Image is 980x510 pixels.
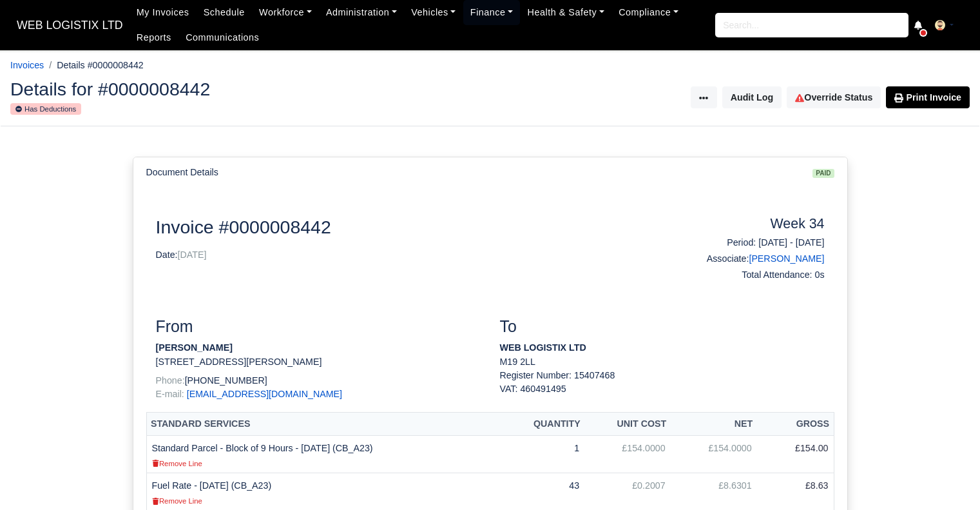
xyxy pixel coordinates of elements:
[671,412,757,436] th: Net
[146,436,503,473] td: Standard Parcel - Block of 9 Hours - [DATE] (CB_A23)
[152,497,202,505] small: Remove Line
[156,389,184,399] span: E-mail:
[500,382,825,396] div: VAT: 460491495
[584,436,671,473] td: £154.0000
[757,436,834,473] td: £154.00
[152,460,202,467] small: Remove Line
[156,374,481,387] p: [PHONE_NUMBER]
[10,12,130,38] span: WEB LOGISTIX LTD
[130,25,178,50] a: Reports
[156,317,481,337] h3: From
[156,248,653,262] p: Date:
[672,216,825,233] h4: Week 34
[886,86,970,108] a: Print Invoice
[672,253,825,264] h6: Associate:
[146,412,503,436] th: Standard Services
[672,237,825,248] h6: Period: [DATE] - [DATE]
[156,342,233,353] strong: [PERSON_NAME]
[584,412,671,436] th: Unit Cost
[490,369,834,397] div: Register Number: 15407468
[715,13,908,37] input: Search...
[187,389,342,399] a: [EMAIL_ADDRESS][DOMAIN_NAME]
[500,317,825,337] h3: To
[749,253,824,264] a: [PERSON_NAME]
[812,169,834,178] span: paid
[156,216,653,238] h2: Invoice #0000008442
[500,355,825,369] p: M19 2LL
[44,58,144,73] li: Details #0000008442
[500,342,586,353] strong: WEB LOGISTIX LTD
[156,375,185,386] span: Phone:
[152,458,202,468] a: Remove Line
[722,86,782,108] button: Audit Log
[10,13,130,38] a: WEB LOGISTIX LTD
[10,80,481,98] h2: Details for #0000008442
[757,412,834,436] th: Gross
[672,270,825,280] h6: Total Attendance: 0s
[156,355,481,369] p: [STREET_ADDRESS][PERSON_NAME]
[10,103,81,115] small: Has Deductions
[146,167,218,178] h6: Document Details
[503,412,585,436] th: Quantity
[787,86,881,108] a: Override Status
[178,250,207,260] span: [DATE]
[152,495,202,505] a: Remove Line
[178,25,267,50] a: Communications
[671,436,757,473] td: £154.0000
[503,436,585,473] td: 1
[10,60,44,70] a: Invoices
